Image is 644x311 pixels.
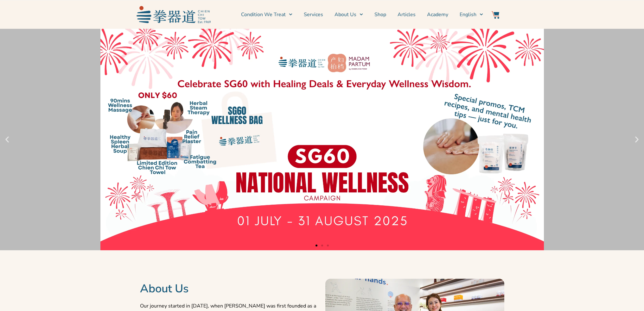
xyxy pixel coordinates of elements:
[492,11,499,19] img: Website Icon-03
[460,7,483,22] a: English
[633,136,641,144] div: Next slide
[427,7,448,22] a: Academy
[316,245,317,246] span: Go to slide 1
[140,282,319,296] h2: About Us
[335,7,363,22] a: About Us
[241,7,292,22] a: Condition We Treat
[321,245,323,246] span: Go to slide 2
[460,11,476,18] span: English
[214,7,483,22] nav: Menu
[3,136,11,144] div: Previous slide
[327,245,329,246] span: Go to slide 3
[304,7,323,22] a: Services
[398,7,416,22] a: Articles
[374,7,386,22] a: Shop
